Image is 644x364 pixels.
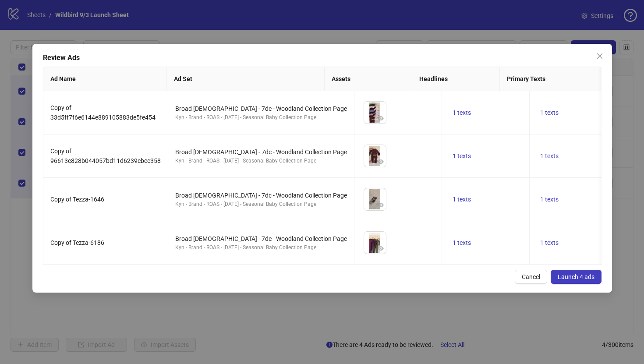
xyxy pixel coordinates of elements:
th: Assets [325,67,412,91]
div: Broad [DEMOGRAPHIC_DATA] - 7dc - Woodland Collection Page [175,234,347,244]
span: eye [378,115,384,121]
span: 1 texts [453,196,471,203]
button: 1 texts [537,237,562,248]
div: Broad [DEMOGRAPHIC_DATA] - 7dc - Woodland Collection Page [175,191,347,200]
span: 1 texts [540,239,559,246]
button: Preview [375,243,386,254]
span: Copy of 33d5ff7f6e6144e889105883de5fe454 [50,104,156,121]
span: Copy of Tezza-6186 [50,239,104,246]
span: Launch 4 ads [558,273,594,280]
span: close [596,53,603,60]
span: 1 texts [540,109,559,116]
span: 1 texts [453,152,471,159]
th: Headlines [412,67,500,91]
span: 1 texts [453,239,471,246]
button: Preview [375,156,386,167]
div: Broad [DEMOGRAPHIC_DATA] - 7dc - Woodland Collection Page [175,147,347,157]
span: eye [378,245,384,251]
button: 1 texts [537,194,562,205]
span: 1 texts [540,196,559,203]
button: Close [593,49,607,63]
span: 1 texts [540,152,559,159]
img: Asset 1 [364,145,386,167]
th: Primary Texts [500,67,609,91]
div: Kyn - Brand - ROAS - [DATE] - Seasonal Baby Collection Page [175,157,347,165]
span: eye [378,159,384,165]
button: Preview [375,113,386,124]
span: Cancel [522,273,540,280]
span: 1 texts [453,109,471,116]
button: 1 texts [449,151,474,161]
th: Ad Name [43,67,167,91]
img: Asset 1 [364,102,386,124]
button: Launch 4 ads [551,270,602,284]
div: Kyn - Brand - ROAS - [DATE] - Seasonal Baby Collection Page [175,200,347,209]
div: Review Ads [43,53,602,63]
button: 1 texts [449,237,474,248]
button: 1 texts [537,151,562,161]
button: Cancel [515,270,547,284]
button: 1 texts [449,194,474,205]
img: Asset 1 [364,232,386,254]
th: Ad Set [167,67,325,91]
span: Copy of Tezza-1646 [50,196,104,203]
button: 1 texts [449,107,474,118]
span: eye [378,202,384,208]
button: 1 texts [537,107,562,118]
div: Kyn - Brand - ROAS - [DATE] - Seasonal Baby Collection Page [175,244,347,252]
div: Kyn - Brand - ROAS - [DATE] - Seasonal Baby Collection Page [175,113,347,122]
img: Asset 1 [364,188,386,210]
div: Broad [DEMOGRAPHIC_DATA] - 7dc - Woodland Collection Page [175,104,347,113]
span: Copy of 96613c828b044057bd11d6239cbec358 [50,148,161,164]
button: Preview [375,200,386,210]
